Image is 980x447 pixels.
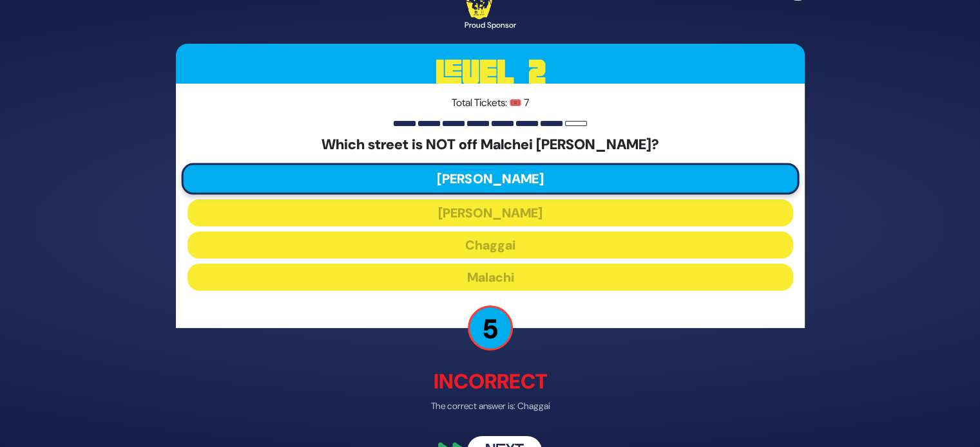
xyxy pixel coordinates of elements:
button: [PERSON_NAME] [181,163,799,195]
button: Malachi [187,264,793,291]
button: Chaggai [187,232,793,259]
div: Proud Sponsor [465,19,516,31]
p: Total Tickets: 🎟️ 7 [187,95,793,111]
p: 5 [468,306,513,351]
h5: Which street is NOT off Malchei [PERSON_NAME]? [187,136,793,153]
p: Incorrect [176,367,805,397]
h3: Level 2 [176,44,805,102]
button: [PERSON_NAME] [187,200,793,227]
p: The correct answer is: Chaggai [176,400,805,414]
